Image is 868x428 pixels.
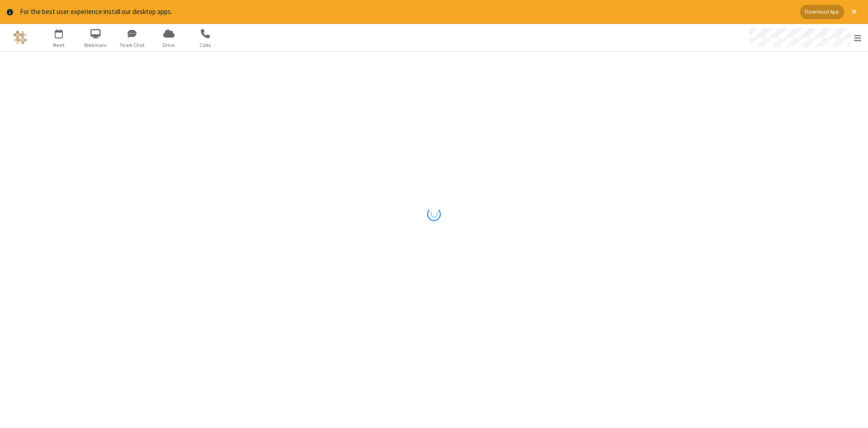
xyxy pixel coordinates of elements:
span: Webinars [79,41,113,49]
span: Meet [42,41,76,49]
button: Logo [3,24,37,51]
div: Open menu [741,24,868,51]
span: Calls [189,41,222,49]
button: Close alert [847,5,861,19]
img: QA Selenium DO NOT DELETE OR CHANGE [14,31,27,44]
button: Download App [800,5,844,19]
span: Team Chat [115,41,149,49]
span: Drive [152,41,186,49]
div: For the best user experience install our desktop apps. [20,7,793,17]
